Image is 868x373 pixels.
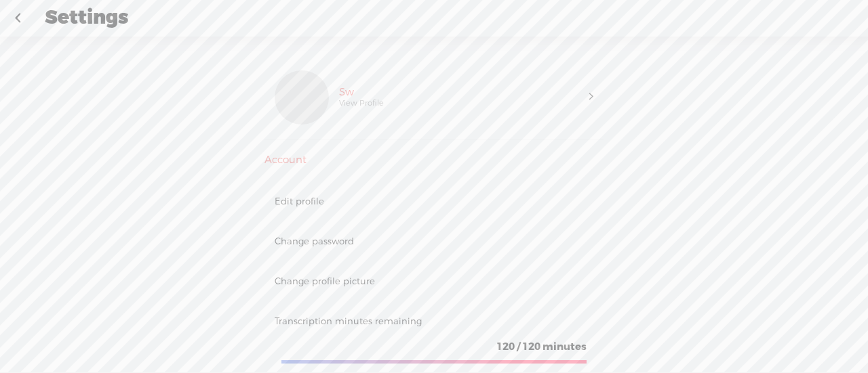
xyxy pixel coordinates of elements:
div: Sw [339,86,354,100]
span: 120 [522,340,540,353]
span: minutes [542,340,587,353]
div: Account [264,154,604,167]
div: Transcription minutes remaining [275,315,593,327]
div: View Profile [339,99,384,109]
span: / [517,340,520,353]
span: 120 [496,340,515,353]
div: Change profile picture [275,276,593,287]
div: Settings [35,1,834,36]
div: Edit profile [275,196,593,207]
div: Change password [275,236,593,247]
